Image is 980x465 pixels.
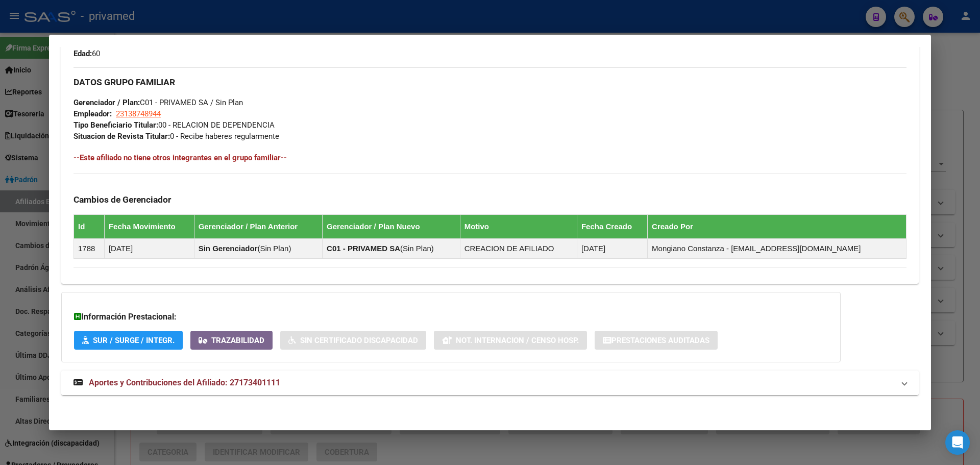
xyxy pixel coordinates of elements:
td: [DATE] [104,238,194,258]
td: CREACION DE AFILIADO [460,238,577,258]
button: Trazabilidad [190,331,273,350]
h3: DATOS GRUPO FAMILIAR [73,77,906,88]
h3: Información Prestacional: [74,311,828,323]
span: [DATE] [73,38,138,47]
th: Gerenciador / Plan Anterior [194,214,322,238]
strong: Sin Gerenciador [199,244,258,253]
span: C01 - PRIVAMED SA / Sin Plan [73,98,243,107]
button: Prestaciones Auditadas [595,331,718,350]
td: ( ) [194,238,322,258]
button: SUR / SURGE / INTEGR. [74,331,183,350]
button: Not. Internacion / Censo Hosp. [434,331,587,350]
span: Prestaciones Auditadas [611,336,709,345]
th: Creado Por [648,214,906,238]
strong: C01 - PRIVAMED SA [327,244,400,253]
span: 23138748944 [116,109,161,118]
td: 1788 [74,238,105,258]
span: 60 [73,49,100,58]
th: Fecha Movimiento [104,214,194,238]
span: Not. Internacion / Censo Hosp. [456,336,579,345]
strong: Gerenciador / Plan: [73,98,140,107]
td: [DATE] [577,238,647,258]
th: Motivo [460,214,577,238]
h3: Cambios de Gerenciador [73,194,906,205]
strong: Edad: [73,49,92,58]
span: 0 - Recibe haberes regularmente [73,132,279,141]
mat-expansion-panel-header: Aportes y Contribuciones del Afiliado: 27173401111 [61,371,919,395]
h4: --Este afiliado no tiene otros integrantes en el grupo familiar-- [73,152,906,163]
span: SUR / SURGE / INTEGR. [93,336,175,345]
span: 00 - RELACION DE DEPENDENCIA [73,120,275,130]
strong: Empleador: [73,109,112,118]
span: Sin Plan [260,244,289,253]
span: Sin Plan [403,244,431,253]
button: Sin Certificado Discapacidad [280,331,426,350]
td: Mongiano Constanza - [EMAIL_ADDRESS][DOMAIN_NAME] [648,238,906,258]
span: Sin Certificado Discapacidad [300,336,418,345]
th: Gerenciador / Plan Nuevo [323,214,460,238]
span: Trazabilidad [211,336,264,345]
td: ( ) [323,238,460,258]
span: Aportes y Contribuciones del Afiliado: 27173401111 [89,378,280,387]
strong: Situacion de Revista Titular: [73,132,170,141]
th: Fecha Creado [577,214,647,238]
strong: Nacimiento: [73,38,115,47]
strong: Tipo Beneficiario Titular: [73,120,158,130]
th: Id [74,214,105,238]
div: Open Intercom Messenger [945,430,970,455]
